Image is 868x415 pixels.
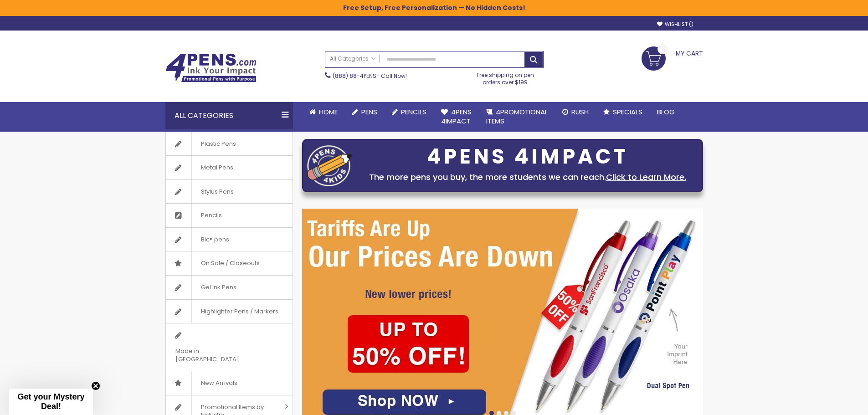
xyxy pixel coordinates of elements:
span: New Arrivals [191,371,247,395]
span: On Sale / Closeouts [191,251,269,275]
span: Made in [GEOGRAPHIC_DATA] [166,339,270,371]
span: All Categories [330,55,375,62]
a: Pencils [385,102,434,122]
span: Metal Pens [191,156,242,179]
a: Gel Ink Pens [166,276,293,299]
div: 4PENS 4IMPACT [357,147,698,166]
span: Rush [571,107,589,117]
span: Pencils [191,204,231,227]
a: Home [302,102,345,122]
a: Plastic Pens [166,132,293,156]
span: Highlighter Pens / Markers [191,300,288,323]
a: Click to Learn More. [606,171,686,183]
a: Wishlist [657,21,693,28]
span: Bic® pens [191,228,238,251]
span: 4PROMOTIONAL ITEMS [486,107,548,126]
button: Close teaser [91,381,100,390]
a: New Arrivals [166,371,293,395]
a: Bic® pens [166,228,293,251]
a: (888) 88-4PENS [333,72,376,80]
div: All Categories [165,102,293,129]
a: Blog [650,102,682,122]
span: Pencils [401,107,426,117]
span: Blog [657,107,675,117]
div: Free shipping on pen orders over $199 [467,68,544,86]
a: 4Pens4impact [434,102,479,132]
span: Stylus Pens [191,180,243,204]
a: Metal Pens [166,156,293,179]
span: - Call Now! [333,72,407,80]
a: Highlighter Pens / Markers [166,300,293,323]
a: Made in [GEOGRAPHIC_DATA] [166,323,293,371]
img: four_pen_logo.png [307,145,353,186]
span: Specials [613,107,642,117]
div: Get your Mystery Deal!Close teaser [9,389,93,415]
span: 4Pens 4impact [441,107,472,126]
a: Rush [555,102,596,122]
a: 4PROMOTIONALITEMS [479,102,555,132]
a: Stylus Pens [166,180,293,204]
a: All Categories [325,51,380,67]
a: On Sale / Closeouts [166,251,293,275]
span: Pens [361,107,377,117]
span: Gel Ink Pens [191,276,246,299]
span: Get your Mystery Deal! [17,392,84,411]
a: Specials [596,102,650,122]
a: Pencils [166,204,293,227]
span: Plastic Pens [191,132,245,156]
span: Home [319,107,338,117]
div: The more pens you buy, the more students we can reach. [357,171,698,184]
img: 4Pens Custom Pens and Promotional Products [165,53,257,82]
a: Pens [345,102,385,122]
